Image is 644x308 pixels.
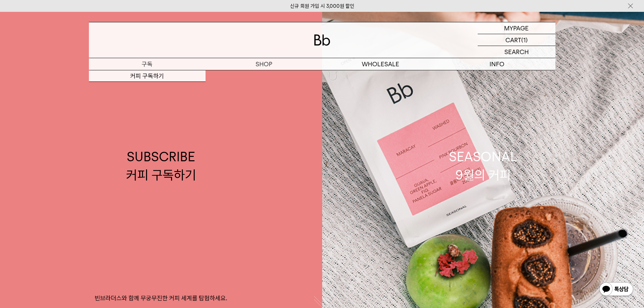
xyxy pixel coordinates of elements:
p: (1) [521,34,528,46]
a: SHOP [206,58,322,70]
p: MYPAGE [504,22,529,34]
p: INFO [439,58,555,70]
a: CART (1) [478,34,555,46]
a: 샘플러 체험하기 [89,82,206,93]
img: 로고 [314,34,330,46]
p: SEARCH [504,46,529,58]
p: CART [505,34,521,46]
div: SEASONAL 9월의 커피 [449,148,517,184]
img: 카카오톡 채널 1:1 채팅 버튼 [599,282,634,298]
div: SUBSCRIBE 커피 구독하기 [126,148,196,184]
a: MYPAGE [478,22,555,34]
a: 신규 회원 가입 시 3,000원 할인 [290,3,354,9]
a: 구독 [89,58,206,70]
a: 커피 구독하기 [89,70,206,82]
